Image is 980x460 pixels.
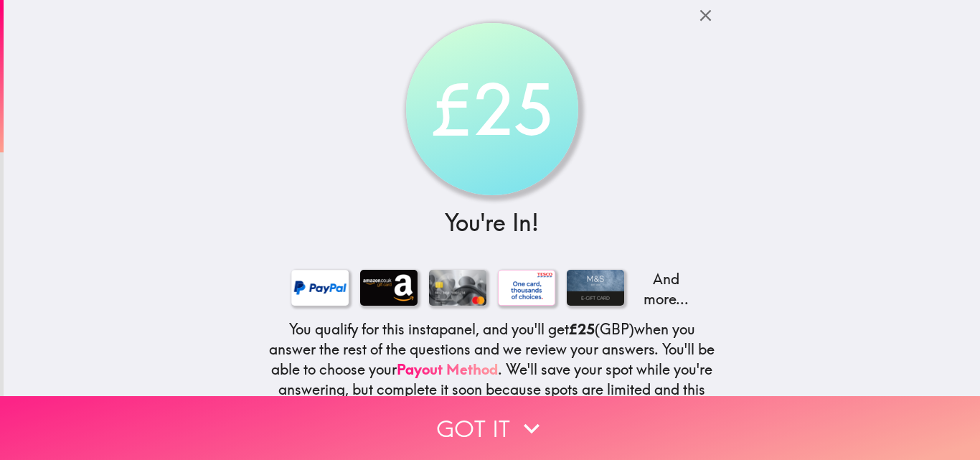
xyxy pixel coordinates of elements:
b: £25 [569,320,595,338]
h5: You qualify for this instapanel, and you'll get (GBP) when you answer the rest of the questions a... [268,319,716,420]
h3: You're In! [268,207,716,239]
div: £25 [413,30,571,189]
p: And more... [636,269,693,309]
a: Payout Method [397,360,498,378]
